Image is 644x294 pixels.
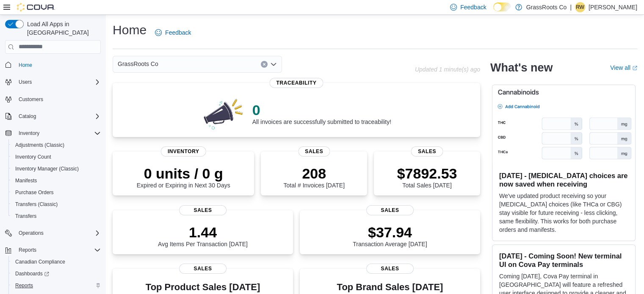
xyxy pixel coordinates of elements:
[137,165,230,182] p: 0 units / 0 g
[12,140,68,150] a: Adjustments (Classic)
[15,189,54,196] span: Purchase Orders
[353,224,427,247] div: Transaction Average [DATE]
[12,269,101,279] span: Dashboards
[12,211,40,221] a: Transfers
[12,199,61,209] a: Transfers (Classic)
[12,176,40,186] a: Manifests
[15,111,39,121] button: Catalog
[12,257,101,267] span: Canadian Compliance
[499,171,628,188] h3: [DATE] - [MEDICAL_DATA] choices are now saved when receiving
[12,187,57,198] a: Purchase Orders
[15,94,47,104] a: Customers
[15,201,58,208] span: Transfers (Classic)
[15,213,36,220] span: Transfers
[19,130,39,137] span: Inventory
[12,152,55,162] a: Inventory Count
[499,192,628,234] p: We've updated product receiving so your [MEDICAL_DATA] choices (like THCa or CBG) stay visible fo...
[8,187,104,198] button: Purchase Orders
[8,198,104,210] button: Transfers (Classic)
[15,282,33,289] span: Reports
[12,164,101,174] span: Inventory Manager (Classic)
[632,66,637,71] svg: External link
[526,2,567,12] p: GrassRoots Co
[15,142,64,148] span: Adjustments (Classic)
[8,256,104,268] button: Canadian Compliance
[15,60,36,70] a: Home
[15,228,47,238] button: Operations
[15,77,35,87] button: Users
[12,257,69,267] a: Canadian Compliance
[2,127,104,139] button: Inventory
[118,59,158,69] span: GrassRoots Co
[12,269,53,279] a: Dashboards
[8,268,104,280] a: Dashboards
[152,24,194,41] a: Feedback
[2,244,104,256] button: Reports
[24,20,101,37] span: Load All Apps in [GEOGRAPHIC_DATA]
[15,245,40,255] button: Reports
[139,282,267,292] h3: Top Product Sales [DATE]
[15,228,101,238] span: Operations
[252,102,391,125] div: All invoices are successfully submitted to traceability!
[19,79,32,85] span: Users
[298,146,330,157] span: Sales
[575,2,585,12] div: Rebecca Workman
[15,128,43,138] button: Inventory
[610,64,637,71] a: View allExternal link
[15,165,79,172] span: Inventory Manager (Classic)
[12,164,82,174] a: Inventory Manager (Classic)
[158,224,248,241] p: 1.44
[283,165,344,189] div: Total # Invoices [DATE]
[8,151,104,163] button: Inventory Count
[15,258,65,265] span: Canadian Compliance
[415,66,480,73] p: Updated 1 minute(s) ago
[15,60,101,70] span: Home
[19,62,32,69] span: Home
[137,165,230,189] div: Expired or Expiring in Next 30 Days
[460,3,486,11] span: Feedback
[2,110,104,122] button: Catalog
[353,224,427,241] p: $37.94
[8,139,104,151] button: Adjustments (Classic)
[15,111,101,121] span: Catalog
[252,102,391,118] p: 0
[8,175,104,187] button: Manifests
[12,140,101,150] span: Adjustments (Classic)
[261,61,268,68] button: Clear input
[490,61,553,74] h2: What's new
[2,93,104,105] button: Customers
[337,282,443,292] h3: Top Brand Sales [DATE]
[19,230,44,236] span: Operations
[15,77,101,87] span: Users
[2,227,104,239] button: Operations
[12,187,101,198] span: Purchase Orders
[15,245,101,255] span: Reports
[15,177,37,184] span: Manifests
[202,96,246,130] img: 0
[12,280,36,291] a: Reports
[15,270,49,277] span: Dashboards
[283,165,344,182] p: 208
[12,152,101,162] span: Inventory Count
[589,2,637,12] p: [PERSON_NAME]
[12,176,101,186] span: Manifests
[576,2,584,12] span: RW
[179,264,227,274] span: Sales
[397,165,457,189] div: Total Sales [DATE]
[270,61,277,68] button: Open list of options
[8,280,104,291] button: Reports
[499,252,628,269] h3: [DATE] - Coming Soon! New terminal UI on Cova Pay terminals
[19,113,36,120] span: Catalog
[158,224,248,247] div: Avg Items Per Transaction [DATE]
[493,3,511,11] input: Dark Mode
[19,96,43,103] span: Customers
[570,2,572,12] p: |
[269,78,323,88] span: Traceability
[15,94,101,104] span: Customers
[8,210,104,222] button: Transfers
[2,76,104,88] button: Users
[2,59,104,71] button: Home
[19,247,36,253] span: Reports
[366,205,414,215] span: Sales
